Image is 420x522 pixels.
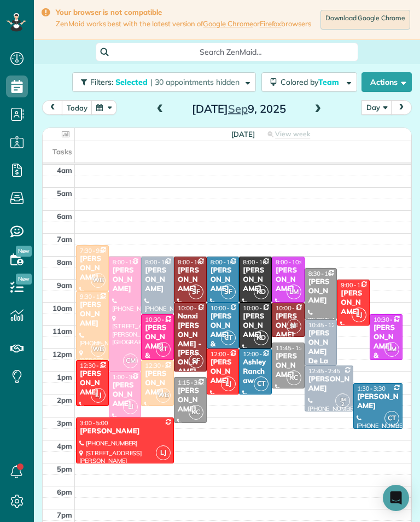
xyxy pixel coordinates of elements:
[228,102,248,115] span: Sep
[275,130,310,138] span: View week
[308,270,340,277] span: 8:30 - 10:45
[254,330,269,345] span: KD
[16,246,32,257] span: New
[145,258,177,266] span: 8:00 - 10:30
[56,19,311,28] span: ZenMaid works best with the latest version of or browsers
[287,285,301,299] span: LM
[203,19,253,28] a: Google Chrome
[57,189,72,198] span: 5am
[320,10,410,30] a: Download Google Chrome
[57,235,72,243] span: 7am
[391,100,412,115] button: next
[79,427,171,436] div: [PERSON_NAME]
[91,388,106,403] span: LJ
[57,373,72,381] span: 1pm
[243,258,275,266] span: 8:00 - 10:00
[242,266,269,294] div: [PERSON_NAME]
[260,19,282,28] a: Firefox
[52,327,72,335] span: 11am
[156,342,171,357] span: CT
[189,405,203,420] span: KC
[340,289,366,317] div: [PERSON_NAME]
[261,72,357,92] button: Colored byTeam
[79,300,106,328] div: [PERSON_NAME]
[178,379,206,386] span: 1:15 - 3:15
[72,72,256,92] button: Filters: Selected | 30 appointments hidden
[275,352,301,380] div: [PERSON_NAME]
[123,353,138,368] span: CM
[243,304,278,312] span: 10:00 - 12:00
[281,77,343,87] span: Colored by
[80,247,108,254] span: 7:30 - 9:30
[211,304,246,312] span: 10:00 - 12:00
[308,367,340,375] span: 12:45 - 2:45
[80,362,112,369] span: 12:30 - 2:30
[57,511,72,519] span: 7pm
[90,77,113,87] span: Filters:
[357,385,386,392] span: 1:30 - 3:30
[276,344,307,352] span: 11:45 - 1:45
[243,350,275,358] span: 12:00 - 2:00
[150,77,240,87] span: | 30 appointments hidden
[115,77,148,87] span: Selected
[112,266,138,294] div: [PERSON_NAME]
[56,8,311,17] strong: Your browser is not compatible
[287,370,301,385] span: KC
[145,316,180,323] span: 10:30 - 12:30
[308,321,344,329] span: 10:45 - 12:45
[177,386,203,414] div: [PERSON_NAME]
[275,266,301,294] div: [PERSON_NAME]
[211,258,242,266] span: 8:00 - 10:00
[57,258,72,266] span: 8am
[80,419,108,427] span: 3:00 - 5:00
[189,285,203,299] span: SF
[16,274,32,285] span: New
[275,312,301,340] div: [PERSON_NAME]
[57,465,72,473] span: 5pm
[374,316,409,323] span: 10:30 - 12:30
[384,411,399,426] span: CT
[67,72,256,92] a: Filters: Selected | 30 appointments hidden
[144,369,171,397] div: [PERSON_NAME]
[52,350,72,358] span: 12pm
[361,72,412,92] button: Actions
[308,329,334,393] div: [PERSON_NAME] De La [PERSON_NAME]
[144,266,171,294] div: [PERSON_NAME]
[336,399,349,410] small: 2
[144,323,171,388] div: [PERSON_NAME] & [PERSON_NAME]
[189,353,203,368] span: SF
[80,293,112,300] span: 9:30 - 12:30
[361,100,392,115] button: Day
[57,488,72,496] span: 6pm
[210,312,236,376] div: [PERSON_NAME] & [PERSON_NAME]
[156,445,171,460] span: LJ
[308,277,334,305] div: [PERSON_NAME]
[113,258,141,266] span: 8:00 - 1:00
[113,373,141,381] span: 1:00 - 3:00
[340,396,346,402] span: JM
[112,381,138,409] div: [PERSON_NAME]
[178,258,209,266] span: 8:00 - 10:00
[177,266,203,294] div: [PERSON_NAME]
[42,100,63,115] button: prev
[79,254,106,282] div: [PERSON_NAME]
[145,362,177,369] span: 12:30 - 2:30
[357,392,399,411] div: [PERSON_NAME]
[57,396,72,404] span: 2pm
[91,273,106,288] span: WB
[276,258,307,266] span: 8:00 - 10:00
[52,304,72,312] span: 10am
[210,358,236,386] div: [PERSON_NAME]
[171,103,307,115] h2: [DATE] 9, 2025
[91,342,106,357] span: WB
[221,376,236,391] span: LJ
[57,212,72,221] span: 6am
[62,100,92,115] button: today
[352,308,366,322] span: LJ
[383,485,409,511] div: Open Intercom Messenger
[123,399,138,414] span: LI
[178,304,209,312] span: 10:00 - 1:00
[57,442,72,450] span: 4pm
[221,285,236,299] span: SF
[308,375,351,393] div: [PERSON_NAME]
